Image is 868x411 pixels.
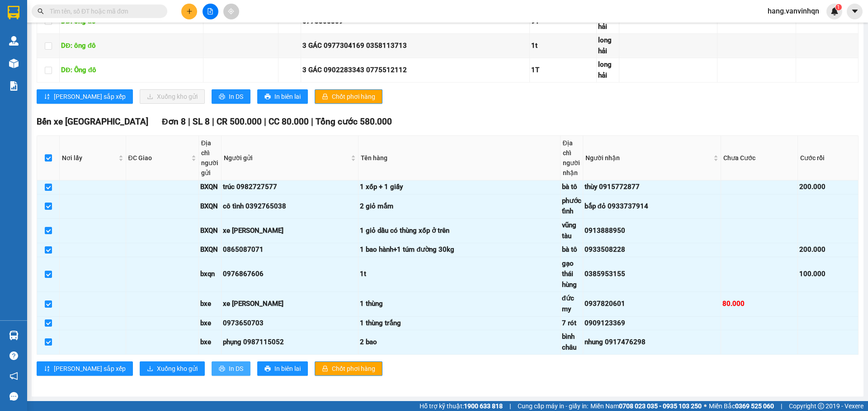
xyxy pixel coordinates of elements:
span: SL 8 [193,116,210,127]
th: Tên hàng [359,136,560,180]
div: 1 giỏ dầu có thùng xốp ở trên [360,226,558,236]
span: ⚪️ [704,404,707,408]
span: aim [228,8,234,14]
div: DĐ: Ông đô [61,65,202,76]
span: CR 500.000 [217,116,262,127]
th: Cước rồi [798,136,859,180]
div: DĐ: ông đô [61,41,202,51]
div: BXQN [200,245,220,255]
div: bắp đỏ 0933737914 [585,201,720,212]
span: printer [264,365,271,373]
input: Tìm tên, số ĐT hoặc mã đơn [50,6,156,16]
span: | [212,116,214,127]
span: Hỗ trợ kỹ thuật: [420,401,503,411]
div: Địa chỉ người nhận [563,138,580,178]
div: vũng tàu [562,220,581,241]
div: thùy 0915772877 [585,182,720,193]
div: 100.000 [799,269,857,280]
span: Chốt phơi hàng [332,92,375,102]
button: sort-ascending[PERSON_NAME] sắp xếp [37,89,133,104]
div: 80.000 [722,299,796,309]
span: printer [219,365,225,373]
div: 1t [360,269,558,280]
span: In DS [229,364,243,374]
span: ĐC Giao [128,153,189,163]
span: Người gửi [224,153,349,163]
button: printerIn biên lai [257,361,308,376]
span: sort-ascending [44,365,50,373]
div: 1 thùng [360,299,558,309]
span: Người nhận [585,153,712,163]
div: 0385953155 [585,269,720,280]
button: lockChốt phơi hàng [315,89,382,104]
div: 0865087071 [223,245,357,255]
div: long hải [598,35,618,56]
div: 200.000 [799,245,857,255]
span: | [188,116,190,127]
div: bxe [200,337,220,348]
strong: 0708 023 035 - 0935 103 250 [619,402,702,410]
div: cô tình 0392765038 [223,201,357,212]
div: 0976867606 [223,269,357,280]
button: sort-ascending[PERSON_NAME] sắp xếp [37,361,133,376]
button: plus [181,4,197,19]
div: 1t [531,41,595,51]
span: Bến xe [GEOGRAPHIC_DATA] [37,116,148,127]
div: phụng 0987115052 [223,337,357,348]
span: message [9,392,18,401]
span: 1 [837,4,840,10]
th: Chưa Cước [721,136,797,180]
div: đức my [562,293,581,314]
div: 2 bao [360,337,558,348]
strong: 0369 525 060 [735,402,774,410]
div: 1 thùng trắng [360,318,558,329]
div: 0909123369 [585,318,720,329]
span: [PERSON_NAME] sắp xếp [54,92,126,102]
div: bxqn [200,269,220,280]
div: bxe [200,299,220,309]
span: caret-down [851,7,859,15]
button: printerIn DS [212,89,250,104]
div: 0973650703 [223,318,357,329]
button: downloadXuống kho gửi [140,89,205,104]
span: In biên lai [274,92,301,102]
div: 1 xốp + 1 giấy [360,182,558,193]
div: bình châu [562,332,581,353]
strong: 1900 633 818 [464,402,503,410]
span: [PERSON_NAME] sắp xếp [54,364,126,374]
div: 3 GÁC 0977304169 0358113713 [302,41,528,51]
button: lockChốt phơi hàng [315,361,382,376]
div: Địa chỉ người gửi [201,138,219,178]
div: trúc 0982727577 [223,182,357,193]
div: long hải [598,60,618,81]
span: lock [322,365,328,373]
img: warehouse-icon [9,331,19,340]
div: 0937820601 [585,299,720,309]
div: BXQN [200,226,220,236]
div: 2 giỏ mắm [360,201,558,212]
div: 200.000 [799,182,857,193]
div: bà tô [562,245,581,255]
span: Chốt phơi hàng [332,364,375,374]
img: icon-new-feature [830,7,839,15]
button: downloadXuống kho gửi [140,361,205,376]
span: In biên lai [274,364,301,374]
div: 1T [531,65,595,76]
span: | [509,401,511,411]
strong: Tổng đài hỗ trợ: 0914 113 973 - 0982 113 973 - 0919 113 973 - [28,39,147,56]
div: BXQN [200,201,220,212]
img: logo [4,7,24,49]
span: Xuống kho gửi [157,364,198,374]
div: phước tỉnh [562,196,581,217]
div: 3 GÁC 0902283343 0775512112 [302,65,528,76]
div: 7 rót [562,318,581,329]
div: 0913888950 [585,226,720,236]
button: aim [223,4,239,19]
div: nhung 0917476298 [585,337,720,348]
span: Nơi lấy [62,153,117,163]
div: BXQN [200,182,220,193]
div: bà tô [562,182,581,193]
span: Cung cấp máy in - giấy in: [518,401,588,411]
span: | [781,401,782,411]
strong: 0978 771155 - 0975 77 1155 [41,58,134,66]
